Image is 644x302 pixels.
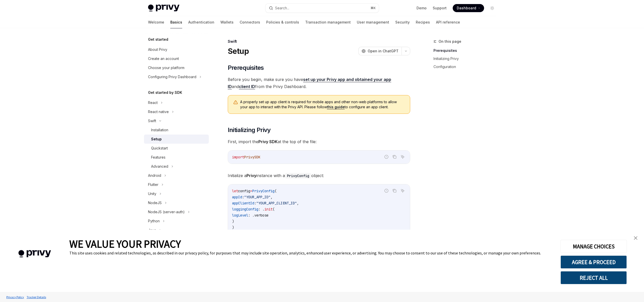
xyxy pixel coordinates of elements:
[433,63,500,71] a: Configuration
[297,201,299,205] span: ,
[252,189,275,193] span: PrivyConfig
[228,47,249,56] h1: Setup
[275,5,289,11] div: Search...
[457,6,476,11] span: Dashboard
[188,16,214,28] a: Authentication
[228,64,264,72] span: Prerequisites
[357,16,389,28] a: User management
[433,55,500,63] a: Initializing Privy
[560,240,627,253] button: MANAGE CHOICES
[244,155,260,159] span: PrivySDK
[144,153,209,162] a: Features
[170,16,182,28] a: Basics
[417,6,427,11] a: Demo
[264,207,273,211] span: init
[148,90,182,96] h5: Get started by SDK
[148,56,179,62] div: Create an account
[238,189,250,193] span: config
[25,293,47,301] a: Tracker Details
[5,293,25,301] a: Privacy Policy
[271,195,273,199] span: ,
[148,172,161,179] div: Android
[144,125,209,135] a: Installation
[242,195,244,199] span: :
[151,145,168,151] div: Quickstart
[368,49,399,54] span: Open in ChatGPT
[273,207,275,211] span: (
[391,154,398,160] button: Copy the contents from the code block
[228,126,271,134] span: Initializing Privy
[228,172,410,179] span: Initialize a instance with a object:
[232,207,258,211] span: loggingConfig
[220,16,234,28] a: Wallets
[256,201,297,205] span: "YOUR_APP_CLIENT_ID"
[151,154,165,160] div: Features
[148,209,185,215] div: NodeJS (server-auth)
[232,195,242,199] span: appId
[232,201,254,205] span: appClientId
[244,195,271,199] span: "YOUR_APP_ID"
[285,173,311,179] code: PrivyConfig
[232,225,234,230] span: )
[144,63,209,72] a: Choose your platform
[239,84,255,89] a: client ID
[69,250,553,255] div: This site uses cookies and related technologies, as described in our privacy policy, for purposes...
[8,243,62,265] img: company logo
[258,139,278,144] strong: Privy SDK
[151,136,162,142] div: Setup
[148,118,156,124] div: Swift
[148,200,162,206] div: NodeJS
[228,77,391,89] a: set up your Privy app and obtained your app ID
[248,213,254,218] span: : .
[383,187,390,194] button: Report incorrect code
[305,16,351,28] a: Transaction management
[148,109,169,115] div: React native
[148,5,179,12] img: light logo
[144,45,209,54] a: About Privy
[233,100,238,105] svg: Warning
[560,255,627,269] button: AGREE & PROCEED
[488,4,496,12] button: Toggle dark mode
[232,155,244,159] span: import
[436,16,460,28] a: API reference
[228,39,410,44] div: Swift
[453,4,484,12] a: Dashboard
[151,127,168,133] div: Installation
[370,6,376,10] span: ⌘ K
[240,16,260,28] a: Connectors
[148,36,168,42] h5: Get started
[250,189,252,193] span: =
[399,154,406,160] button: Ask AI
[148,218,160,224] div: Python
[148,191,156,197] div: Unity
[151,163,168,169] div: Advanced
[228,76,410,90] span: Before you begin, make sure you have and from the Privy Dashboard.
[634,236,637,240] img: close banner
[416,16,430,28] a: Recipes
[148,74,196,80] div: Configuring Privy Dashboard
[228,138,410,145] span: First, import the at the top of the file:
[144,135,209,144] a: Setup
[391,187,398,194] button: Copy the contents from the code block
[266,16,299,28] a: Policies & controls
[148,182,158,188] div: Flutter
[232,219,234,224] span: )
[254,201,256,205] span: :
[148,47,167,53] div: About Privy
[148,227,156,233] div: Java
[232,213,248,218] span: logLevel
[232,189,238,193] span: let
[275,189,277,193] span: (
[240,99,405,110] span: A properly set up app client is required for mobile apps and other non-web platforms to allow you...
[69,237,181,250] span: WE VALUE YOUR PRIVACY
[439,38,461,45] span: On this page
[246,173,256,178] strong: Privy
[631,233,641,243] a: close banner
[148,16,164,28] a: Welcome
[258,207,264,211] span: : .
[358,47,402,55] button: Open in ChatGPT
[265,4,379,13] button: Search...⌘K
[433,47,500,55] a: Prerequisites
[395,16,410,28] a: Security
[399,187,406,194] button: Ask AI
